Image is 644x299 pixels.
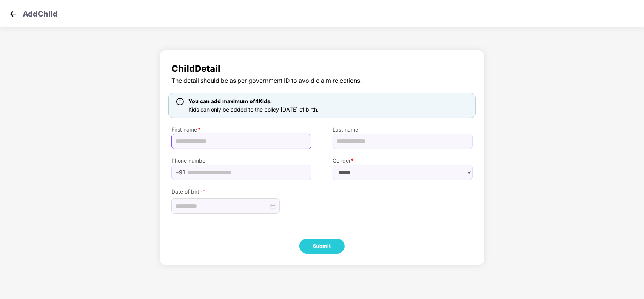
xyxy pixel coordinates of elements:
img: svg+xml;base64,PHN2ZyB4bWxucz0iaHR0cDovL3d3dy53My5vcmcvMjAwMC9zdmciIHdpZHRoPSIzMCIgaGVpZ2h0PSIzMC... [8,8,19,20]
span: Kids can only be added to the policy [DATE] of birth. [188,106,319,113]
span: The detail should be as per government ID to avoid claim rejections. [171,76,473,85]
p: Add Child [23,8,58,17]
span: +91 [176,167,186,178]
img: icon [176,98,184,105]
span: Child Detail [171,62,473,76]
label: Phone number [171,156,311,165]
label: Last name [333,125,473,134]
span: You can add maximum of 4 Kids. [188,98,272,104]
label: Gender [333,156,473,165]
button: Submit [299,239,345,254]
label: Date of birth [171,187,311,196]
label: First name [171,125,311,134]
